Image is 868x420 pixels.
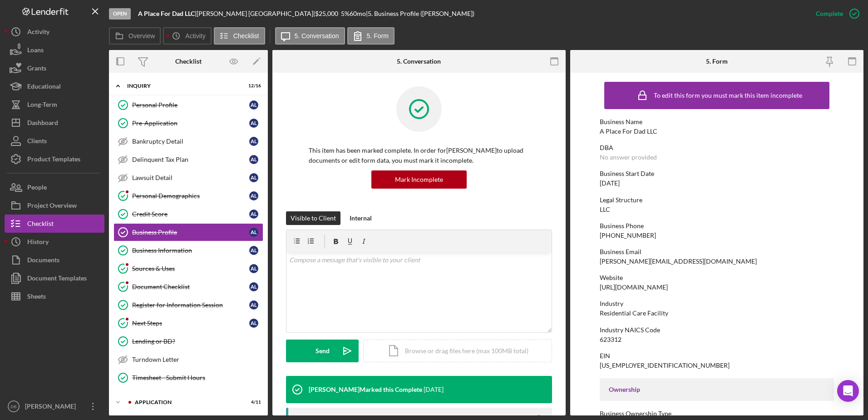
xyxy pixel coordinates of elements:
button: 5. Conversation [275,27,345,45]
div: Bankruptcy Detail [132,138,249,145]
a: Lending or BD? [113,332,263,350]
div: Timesheet - Submit Hours [132,374,263,381]
a: Activity [5,23,104,41]
div: Delinquent Tax Plan [132,156,249,163]
button: Complete [807,5,863,23]
label: Activity [185,32,205,40]
div: A L [249,155,258,164]
button: Documents [5,251,104,269]
button: People [5,178,104,196]
div: Internal [350,211,372,225]
button: Loans [5,41,104,59]
button: Visible to Client [286,211,340,225]
div: No answer provided [600,154,657,161]
div: A L [249,228,258,237]
div: Lending or BD? [132,338,263,345]
div: [PERSON_NAME][EMAIL_ADDRESS][DOMAIN_NAME] [600,258,757,265]
div: A L [249,119,258,128]
button: Long-Term [5,95,104,114]
a: Sources & UsesAL [113,260,263,278]
div: A L [249,300,258,310]
button: Checklist [214,27,265,45]
div: 5. Form [706,58,728,65]
div: 5. Conversation [397,58,441,65]
div: Inquiry [127,83,238,89]
div: Business Phone [600,222,834,230]
div: [PERSON_NAME] [23,397,82,418]
div: Credit Score [132,210,249,218]
span: $25,000 [315,10,338,17]
button: Activity [163,27,211,45]
div: [PERSON_NAME] Marked this Complete [309,386,422,393]
div: A Place For Dad LLC [600,128,657,135]
time: 2025-08-08 11:51 [424,386,444,393]
button: Product Templates [5,150,104,168]
div: [PERSON_NAME] [GEOGRAPHIC_DATA] | [197,10,315,17]
div: LLC [600,206,610,213]
div: Document Templates [27,269,87,290]
a: History [5,233,104,251]
label: 5. Conversation [295,32,339,40]
a: Project Overview [5,196,104,215]
div: Open [109,8,131,20]
div: Personal Demographics [132,192,249,200]
div: Mark Incomplete [395,170,443,189]
div: Send [316,340,330,362]
button: Mark Incomplete [371,170,467,189]
a: Personal ProfileAL [113,96,263,114]
div: Application [135,400,238,405]
div: 60 mo [350,10,366,17]
div: | 5. Business Profile ([PERSON_NAME]) [366,10,474,17]
div: A L [249,137,258,146]
button: Grants [5,59,104,77]
button: DB[PERSON_NAME] [5,397,104,415]
div: Long-Term [27,95,57,116]
a: Register for Information SessionAL [113,296,263,314]
div: Document Checklist [132,283,249,290]
div: A L [249,246,258,255]
div: Business Profile [132,229,249,236]
div: Sources & Uses [132,265,249,272]
button: Educational [5,77,104,95]
a: Clients [5,132,104,150]
div: Activity [27,23,49,43]
div: Business Email [600,248,834,255]
div: [US_EMPLOYER_IDENTIFICATION_NUMBER] [600,362,730,369]
div: Industry [600,300,834,307]
a: Document ChecklistAL [113,278,263,296]
div: Lawsuit Detail [132,174,249,181]
a: Turndown Letter [113,350,263,369]
div: History [27,233,49,253]
p: This item has been marked complete. In order for [PERSON_NAME] to upload documents or edit form d... [309,145,529,166]
div: [PHONE_NUMBER] [600,232,656,239]
button: Send [286,340,359,362]
div: [URL][DOMAIN_NAME] [600,284,668,291]
div: Ownership [609,386,825,393]
a: Business InformationAL [113,241,263,260]
div: Visible to Client [291,211,336,225]
a: Next StepsAL [113,314,263,332]
div: EIN [600,352,834,360]
div: Business Ownership Type [600,410,834,417]
button: Dashboard [5,114,104,132]
div: Business Information [132,247,249,254]
div: Business Start Date [600,170,834,177]
label: Checklist [233,32,259,40]
div: 4 / 11 [245,400,261,405]
div: A L [249,173,258,182]
div: Clients [27,132,47,152]
button: Sheets [5,287,104,305]
div: A L [249,100,258,110]
a: Pre-ApplicationAL [113,114,263,132]
div: Loans [27,41,44,61]
div: Website [600,274,834,281]
a: Credit ScoreAL [113,205,263,223]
